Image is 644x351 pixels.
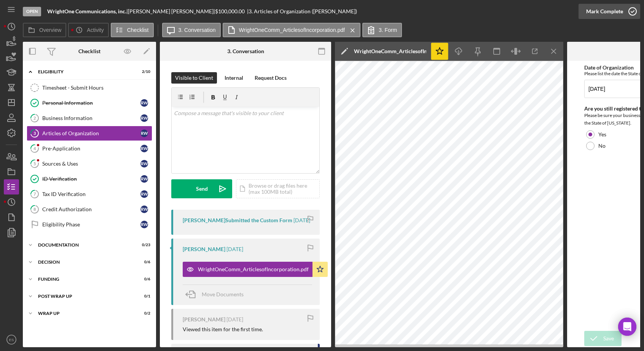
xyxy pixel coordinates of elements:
div: R W [140,221,148,228]
tspan: 2 [33,115,36,120]
button: 3. Conversation [162,23,221,37]
button: Send [171,179,232,198]
button: Visible to Client [171,72,217,84]
div: 0 / 1 [137,294,150,299]
div: Personal Information [42,100,140,106]
div: Viewed this item for the first time. [183,326,263,332]
a: Personal InformationRW [27,95,152,111]
div: Tax ID Verification [42,191,140,197]
div: Business Information [42,115,140,121]
tspan: 7 [33,191,36,196]
div: Eligibility [38,70,131,74]
tspan: 8 [33,207,36,212]
div: Send [196,179,208,198]
div: | 3. Articles of Organization ([PERSON_NAME]) [247,8,357,14]
div: [PERSON_NAME] [183,316,225,323]
a: ID VerificationRW [27,171,152,187]
div: [PERSON_NAME] [PERSON_NAME] | [128,8,215,14]
div: Eligibility Phase [42,221,140,228]
div: R W [140,175,148,183]
label: Activity [87,27,104,33]
a: 2Business InformationRW [27,111,152,126]
div: Checklist [78,48,100,54]
div: 0 / 6 [137,260,150,264]
button: Activity [68,23,108,37]
button: WrightOneComm_ArticlesofIncorporation.pdf [183,262,328,277]
div: Decision [38,260,131,264]
tspan: 5 [33,161,36,166]
div: [PERSON_NAME] Submitted the Custom Form [183,217,292,223]
div: R W [140,190,148,198]
div: Sources & Uses [42,161,140,167]
time: 2025-08-11 11:06 [226,316,243,323]
div: Mark Complete [586,4,623,19]
div: | [47,8,128,14]
button: Save [584,331,622,346]
div: R W [140,145,148,152]
div: 0 / 2 [137,311,150,316]
div: R W [140,99,148,107]
a: 3Articles of OrganizationRW [27,126,152,141]
a: Eligibility PhaseRW [27,217,152,232]
text: ES [9,338,14,342]
label: Checklist [127,27,149,33]
button: Request Docs [251,72,290,84]
tspan: 3 [33,131,36,136]
div: Visible to Client [175,72,213,84]
button: 3. Form [362,23,402,37]
div: 2 / 10 [137,70,150,74]
label: No [598,143,606,149]
div: 3. Conversation [227,48,264,54]
time: 2025-08-11 11:11 [293,217,310,223]
label: Yes [598,131,606,138]
button: Checklist [111,23,154,37]
div: 0 / 23 [137,243,150,247]
div: Open [23,7,41,16]
b: WrightOne Communications, inc. [47,8,126,14]
div: Request Docs [255,72,287,84]
div: R W [140,160,148,168]
label: Date of Organization [584,64,634,71]
div: ID Verification [42,176,140,182]
time: 2025-08-11 11:10 [226,246,243,252]
a: 5Sources & UsesRW [27,156,152,171]
div: Credit Authorization [42,206,140,212]
div: Wrap up [38,311,131,316]
button: Move Documents [183,285,251,304]
div: R W [140,206,148,213]
div: Timesheet - Submit Hours [42,85,152,91]
a: Timesheet - Submit Hours [27,80,152,95]
label: WrightOneComm_ArticlesofIncorporation.pdf [239,27,345,33]
div: Documentation [38,243,131,247]
div: Open Intercom Messenger [618,318,636,336]
a: 8Credit AuthorizationRW [27,202,152,217]
div: Pre-Application [42,145,140,152]
button: Mark Complete [579,4,640,19]
div: Articles of Organization [42,130,140,136]
a: 7Tax ID VerificationRW [27,187,152,202]
div: $100,000.00 [215,8,247,14]
button: Internal [221,72,247,84]
button: WrightOneComm_ArticlesofIncorporation.pdf [223,23,360,37]
div: WrightOneComm_ArticlesofIncorporation.pdf [354,48,426,54]
div: WrightOneComm_ArticlesofIncorporation.pdf [198,266,309,272]
label: Overview [39,27,61,33]
button: ES [4,332,19,347]
a: 4Pre-ApplicationRW [27,141,152,156]
div: 0 / 6 [137,277,150,281]
div: Save [603,331,614,346]
button: Overview [23,23,66,37]
span: Move Documents [202,291,244,297]
tspan: 4 [33,146,36,151]
div: Funding [38,277,131,281]
div: R W [140,114,148,122]
label: 3. Conversation [179,27,216,33]
label: 3. Form [379,27,397,33]
div: R W [140,130,148,137]
div: [PERSON_NAME] [183,246,225,252]
div: Post Wrap Up [38,294,131,299]
div: Internal [225,72,243,84]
